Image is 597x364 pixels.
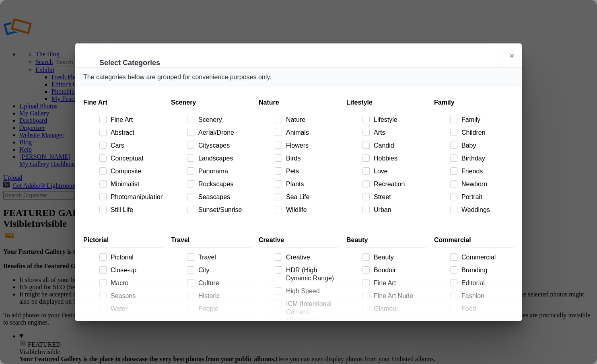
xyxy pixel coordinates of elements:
[458,116,514,124] span: Family
[107,253,163,261] span: Pictorial
[283,287,338,295] span: High Speed
[283,253,338,261] span: Creative
[283,206,338,214] span: Wildlife
[434,233,514,248] div: Commercial
[259,233,338,248] div: Creative
[107,116,163,124] span: Fine Art
[195,318,251,326] span: Urban Exploration
[283,142,338,150] span: Flowers
[371,142,426,150] span: Candid
[283,167,338,175] span: Pets
[458,279,514,287] span: Editorial
[107,154,163,162] span: Conceptual
[195,206,251,214] span: Sunset/Sunrise
[83,95,163,110] div: Fine Art
[371,193,426,201] span: Street
[283,129,338,137] span: Animals
[195,266,251,274] span: City
[502,43,522,68] a: ×
[458,142,514,150] span: Baby
[107,193,163,201] span: Photomanipulation
[346,233,426,248] div: Beauty
[195,142,251,150] span: Cityscapes
[107,142,163,150] span: Cars
[371,167,426,175] span: Love
[283,154,338,162] span: Birds
[171,233,251,248] div: Travel
[458,206,514,214] span: Weddings
[371,154,426,162] span: Hobbies
[195,180,251,188] span: Rockscapes
[371,292,426,300] span: Fine Art Nude
[434,95,514,110] div: Family
[107,180,163,188] span: Minimalist
[195,154,251,162] span: Landscapes
[107,279,163,287] span: Macro
[346,95,426,110] div: Lifestyle
[371,305,426,313] span: Glamour
[458,266,514,274] span: Branding
[195,193,251,201] span: Seascapes
[371,318,426,326] span: Maternity
[259,95,338,110] div: Nature
[458,180,514,188] span: Newborn
[458,167,514,175] span: Friends
[371,180,426,188] span: Recreation
[283,193,338,201] span: Sea Life
[195,129,251,137] span: Aerial/Drone
[195,292,251,300] span: Historic
[458,154,514,162] span: Birthday
[107,266,163,274] span: Close-up
[458,305,514,313] span: Food
[458,129,514,137] span: Children
[458,193,514,201] span: Portrait
[107,129,163,137] span: Abstract
[283,116,338,124] span: Nature
[195,253,251,261] span: Travel
[371,129,426,137] span: Arts
[195,305,251,313] span: People
[99,58,160,68] li: Select Categories
[371,206,426,214] span: Urban
[195,167,251,175] span: Panorama
[171,95,251,110] div: Scenery
[371,279,426,287] span: Fine Art
[107,292,163,300] span: Seasons
[83,233,163,248] div: Pictorial
[107,167,163,175] span: Composite
[195,116,251,124] span: Scenery
[107,305,163,313] span: Water
[283,300,338,324] span: ICM (Intentional Camera Movement)
[458,292,514,300] span: Fashion
[283,266,338,282] span: HDR (High Dynamic Range)
[75,68,522,87] div: The categories below are grouped for convenience purposes only.
[195,279,251,287] span: Culture
[107,318,163,326] span: Underwater
[371,266,426,274] span: Boudoir
[371,116,426,124] span: Lifestyle
[371,253,426,261] span: Beauty
[458,318,514,326] span: Modeling
[107,206,163,214] span: Still Life
[458,253,514,261] span: Commercial
[283,180,338,188] span: Plants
